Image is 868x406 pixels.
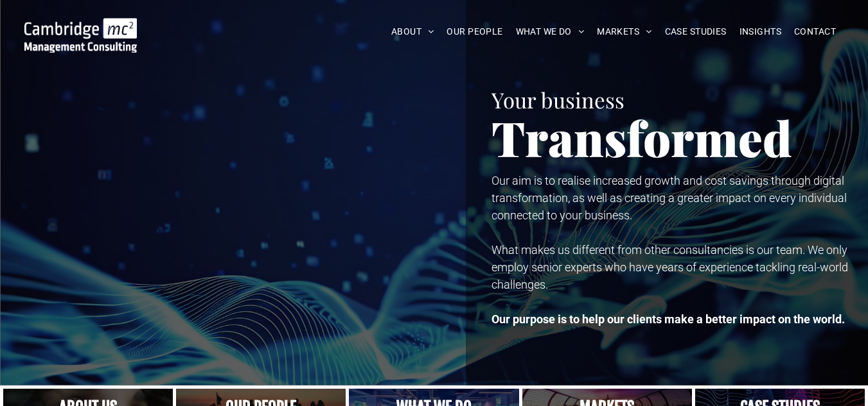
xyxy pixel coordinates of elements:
[788,22,842,42] a: CONTACT
[24,20,137,33] a: Your Business Transformed | Cambridge Management Consulting
[492,85,624,114] span: Your business
[385,22,441,42] a: ABOUT
[733,22,788,42] a: INSIGHTS
[24,18,137,53] img: Go to Homepage
[492,174,847,222] span: Our aim is to realise increased growth and cost savings through digital transformation, as well a...
[659,22,733,42] a: CASE STUDIES
[509,22,591,42] a: WHAT WE DO
[440,22,509,42] a: OUR PEOPLE
[492,105,792,169] span: Transformed
[590,22,658,42] a: MARKETS
[492,243,848,291] span: What makes us different from other consultancies is our team. We only employ senior experts who h...
[492,312,845,326] strong: Our purpose is to help our clients make a better impact on the world.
